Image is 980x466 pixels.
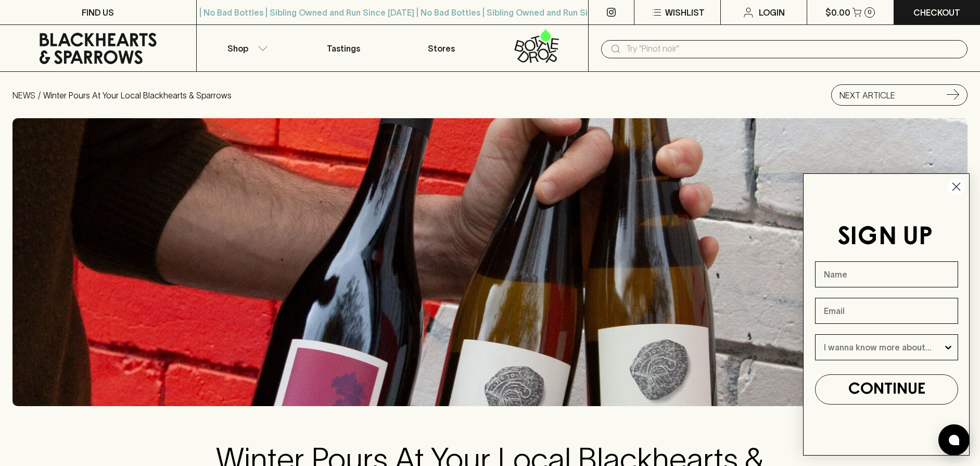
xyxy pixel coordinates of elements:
[759,6,785,19] p: Login
[12,118,968,406] img: _MG_3334.jpg
[428,42,455,55] p: Stores
[837,225,933,249] span: SIGN UP
[227,42,248,55] p: Shop
[392,25,490,71] a: Stores
[831,84,968,106] a: NEXT ARTICLE
[12,91,35,100] a: NEWS
[947,178,965,196] button: Close dialog
[815,261,958,287] input: Name
[949,435,959,445] img: bubble-icon
[943,335,953,360] button: Show Options
[825,6,850,19] p: $0.00
[815,298,958,324] input: Email
[626,41,959,57] input: Try "Pinot noir"
[82,6,114,19] p: FIND US
[665,6,705,19] p: Wishlist
[839,89,895,102] p: NEXT ARTICLE
[327,42,360,55] p: Tastings
[824,335,943,360] input: I wanna know more about...
[815,374,958,405] button: CONTINUE
[868,9,872,15] p: 0
[197,25,295,71] button: Shop
[295,25,392,71] a: Tastings
[913,6,960,19] p: Checkout
[793,163,980,466] div: FLYOUT Form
